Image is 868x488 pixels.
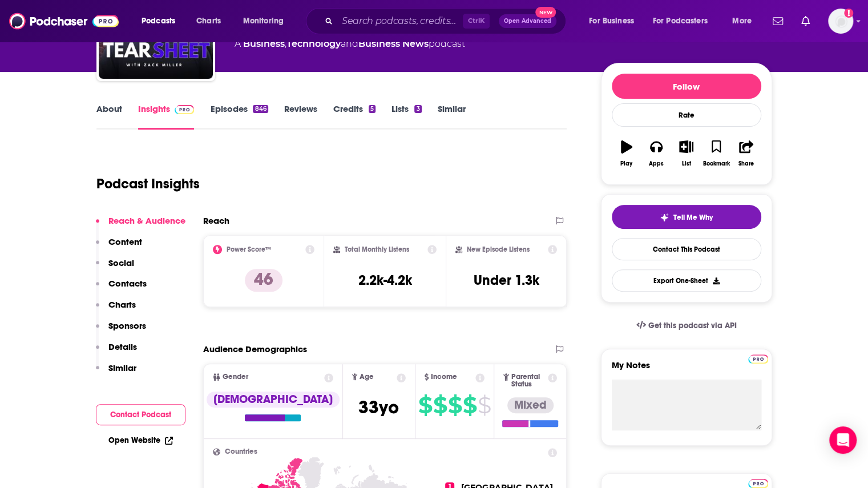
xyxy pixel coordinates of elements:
p: Details [108,341,137,352]
span: $ [418,396,432,414]
span: $ [463,396,477,414]
span: and [341,38,358,49]
img: User Profile [828,9,853,34]
button: Contact Podcast [96,404,185,425]
a: Charts [189,12,228,30]
span: Gender [223,373,248,381]
p: Charts [108,299,136,310]
p: 46 [245,269,282,292]
span: Countries [225,448,257,455]
span: Ctrl K [463,14,490,29]
button: Similar [96,362,136,384]
span: More [732,13,752,29]
span: Age [360,373,374,381]
div: 3 [414,105,421,113]
h3: 2.2k-4.2k [358,272,411,289]
button: Play [612,133,641,174]
div: List [682,160,691,167]
div: Share [738,160,754,167]
span: Logged in as cmand-s [828,9,853,34]
button: open menu [134,12,190,30]
a: Get this podcast via API [627,312,746,340]
button: Charts [96,299,136,320]
button: List [671,133,701,174]
h2: Power Score™ [227,245,271,253]
a: Contact This Podcast [612,238,761,260]
p: Content [108,236,142,247]
div: Search podcasts, credits, & more... [317,8,577,34]
span: $ [478,396,491,414]
img: Podchaser Pro [748,479,768,488]
a: Business [243,38,285,49]
a: Show notifications dropdown [768,11,788,31]
span: , [285,38,286,49]
div: Open Intercom Messenger [829,426,857,454]
button: Contacts [96,278,147,299]
button: Content [96,236,142,257]
a: Podchaser - Follow, Share and Rate Podcasts [9,10,119,32]
a: Similar [438,103,466,130]
span: $ [448,396,462,414]
button: open menu [645,12,724,30]
button: Follow [612,74,761,99]
button: Export One-Sheet [612,269,761,292]
span: Income [431,373,457,381]
button: tell me why sparkleTell Me Why [612,205,761,229]
span: 33 yo [358,396,399,418]
h2: Audience Demographics [203,344,307,354]
a: About [96,103,122,130]
p: Social [108,257,134,268]
div: Bookmark [703,160,729,167]
h2: Total Monthly Listens [345,245,409,253]
button: Share [731,133,761,174]
a: Reviews [284,103,317,130]
span: Parental Status [511,373,546,388]
span: Charts [196,13,221,29]
a: Pro website [748,477,768,488]
div: 846 [253,105,268,113]
label: My Notes [612,360,761,380]
button: Bookmark [701,133,731,174]
a: Pro website [748,353,768,364]
a: Business News [358,38,429,49]
div: Apps [649,160,664,167]
button: Social [96,257,134,279]
a: Show notifications dropdown [797,11,814,31]
span: Get this podcast via API [648,321,736,330]
h3: Under 1.3k [474,272,539,289]
h2: Reach [203,215,229,226]
span: New [535,7,556,18]
svg: Add a profile image [844,9,853,18]
button: Sponsors [96,320,146,341]
a: Credits5 [333,103,376,130]
button: open menu [724,12,766,30]
a: Episodes846 [210,103,268,130]
span: Monitoring [243,13,284,29]
div: A podcast [235,37,465,51]
button: Reach & Audience [96,215,185,236]
a: InsightsPodchaser Pro [138,103,195,130]
div: Mixed [507,397,554,413]
p: Similar [108,362,136,373]
img: tell me why sparkle [660,213,669,222]
span: Open Advanced [504,18,551,24]
span: Tell Me Why [673,213,713,222]
div: 5 [369,105,376,113]
img: Podchaser Pro [748,354,768,364]
button: Show profile menu [828,9,853,34]
div: Rate [612,103,761,127]
img: Podchaser Pro [175,105,195,114]
input: Search podcasts, credits, & more... [337,12,463,30]
h1: Podcast Insights [96,175,200,192]
button: Details [96,341,137,362]
a: Technology [286,38,341,49]
button: open menu [235,12,298,30]
p: Sponsors [108,320,146,331]
a: Lists3 [391,103,421,130]
div: [DEMOGRAPHIC_DATA] [207,392,340,408]
p: Contacts [108,278,147,289]
h2: New Episode Listens [467,245,530,253]
button: Open AdvancedNew [499,14,556,28]
button: Apps [641,133,671,174]
span: $ [433,396,447,414]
